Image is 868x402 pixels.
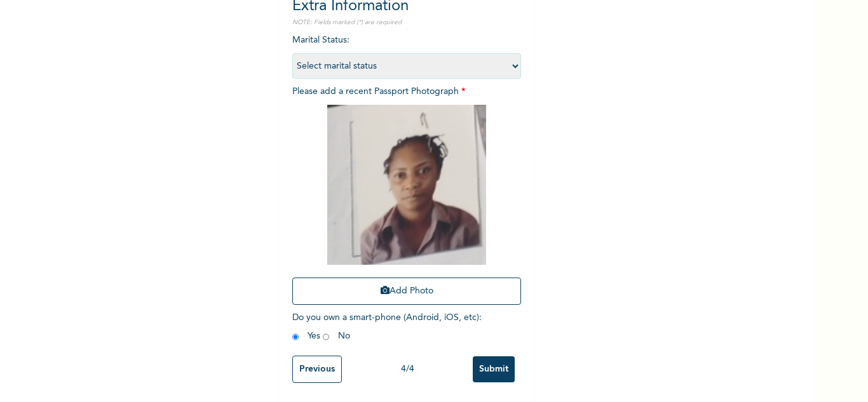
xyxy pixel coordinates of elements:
[292,278,521,305] button: Add Photo
[342,363,473,376] div: 4 / 4
[292,87,521,311] span: Please add a recent Passport Photograph
[292,313,482,341] span: Do you own a smart-phone (Android, iOS, etc) : Yes No
[473,356,515,382] input: Submit
[292,356,342,383] input: Previous
[292,18,521,27] p: NOTE: Fields marked (*) are required
[327,105,486,265] img: Crop
[292,36,521,70] span: Marital Status :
